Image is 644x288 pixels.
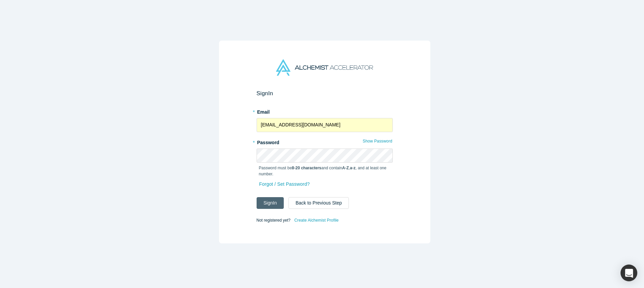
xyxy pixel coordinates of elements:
button: SignIn [257,197,284,209]
button: Show Password [362,137,392,146]
span: Not registered yet? [257,218,290,222]
a: Forgot / Set Password? [259,178,310,190]
label: Password [257,137,393,146]
label: Email [257,106,393,116]
button: Back to Previous Step [288,197,349,209]
h2: Sign In [257,90,393,97]
strong: 8-20 characters [292,166,321,170]
strong: A-Z [342,166,349,170]
strong: a-z [350,166,356,170]
img: Alchemist Accelerator Logo [276,59,373,76]
a: Create Alchemist Profile [294,216,339,225]
p: Password must be and contain , , and at least one number. [259,165,390,177]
